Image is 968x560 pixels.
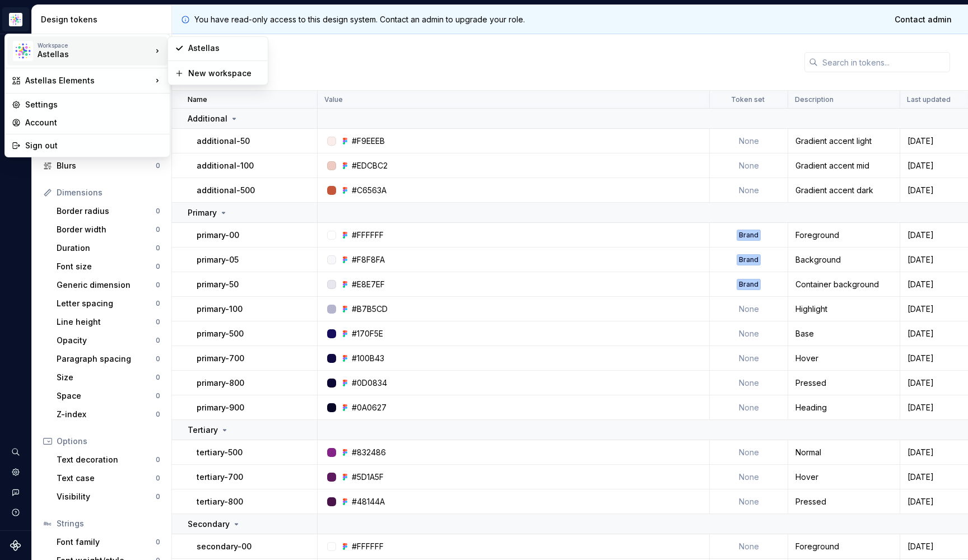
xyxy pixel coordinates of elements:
div: Account [25,117,163,128]
div: Settings [25,99,163,110]
div: Workspace [38,42,152,49]
div: Sign out [25,140,163,151]
div: Astellas [38,49,133,60]
div: New workspace [188,68,261,79]
img: b2369ad3-f38c-46c1-b2a2-f2452fdbdcd2.png [13,41,33,61]
div: Astellas Elements [25,75,152,86]
div: Astellas [188,43,261,54]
